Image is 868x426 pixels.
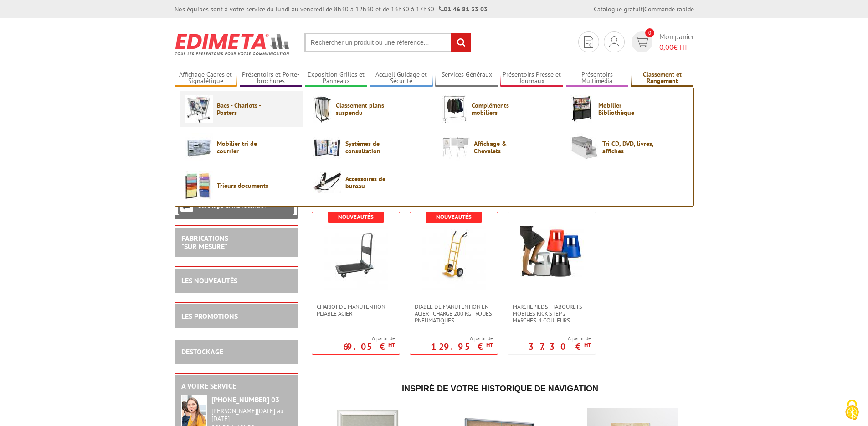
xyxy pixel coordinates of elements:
a: Chariot de manutention pliable acier [312,303,400,317]
a: Services Généraux [435,71,498,86]
a: Classement plans suspendu [313,95,427,123]
img: Diable de manutention en acier - Charge 200 kg - Roues pneumatiques [422,226,486,290]
span: Compléments mobiliers [472,102,526,116]
img: Classement plans suspendu [313,95,332,123]
a: LES PROMOTIONS [181,312,238,321]
a: devis rapide 0 Mon panier 0,00€ HT [629,31,694,52]
sup: HT [388,341,395,349]
a: Marchepieds - Tabourets mobiles Kick Step 2 marches-4 couleurs [508,303,596,324]
img: Mobilier tri de courrier [185,133,213,161]
span: A partir de [431,335,493,342]
img: Marchepieds - Tabourets mobiles Kick Step 2 marches-4 couleurs [520,226,584,279]
span: Affichage & Chevalets [474,140,529,155]
tcxspan: Call +33 (0)1 46 81 33 03 via 3CX [211,395,279,404]
a: LES NOUVEAUTÉS [181,276,237,285]
a: Classement et Rangement [631,71,694,86]
a: Accessoires de bureau [313,171,427,193]
span: Chariot de manutention pliable acier [317,303,395,317]
span: Mobilier Bibliothèque [598,102,653,116]
span: 0,00 [659,42,673,52]
span: Classement plans suspendu [336,102,390,116]
div: | [594,5,694,14]
a: Compléments mobiliers [442,95,555,123]
a: Présentoirs Multimédia [566,71,629,86]
span: A partir de [529,335,591,342]
input: rechercher [451,33,471,52]
p: 129.95 € [431,344,493,349]
a: Tri CD, DVD, livres, affiches [570,133,684,161]
b: Nouveautés [436,213,472,221]
img: Tri CD, DVD, livres, affiches [570,133,598,161]
div: Nos équipes sont à votre service du lundi au vendredi de 8h30 à 12h30 et de 13h30 à 17h30 [175,5,488,14]
h2: A votre service [181,382,291,390]
a: Présentoirs et Porte-brochures [240,71,303,86]
a: Accueil Guidage et Sécurité [370,71,433,86]
a: FABRICATIONS"Sur Mesure" [181,234,228,251]
span: Mobilier tri de courrier [217,140,272,155]
img: Affichage & Chevalets [442,133,470,161]
img: devis rapide [635,37,648,47]
span: Systèmes de consultation [345,140,400,155]
a: DESTOCKAGE [181,347,223,356]
b: Nouveautés [338,213,374,221]
img: Trieurs documents [185,171,213,200]
a: Affichage & Chevalets [442,133,555,161]
img: Accessoires de bureau [313,171,341,193]
span: 0 [645,28,654,37]
sup: HT [584,341,591,349]
img: Edimeta [175,27,291,61]
img: Cookies (fenêtre modale) [841,399,863,421]
span: Diable de manutention en acier - Charge 200 kg - Roues pneumatiques [415,303,493,324]
span: Tri CD, DVD, livres, affiches [602,140,657,155]
a: Diable de manutention en acier - Charge 200 kg - Roues pneumatiques [410,303,498,324]
img: devis rapide [584,36,593,48]
span: Trieurs documents [217,182,272,189]
a: Systèmes de consultation [313,133,427,161]
input: Rechercher un produit ou une référence... [304,33,471,52]
img: Bacs - Chariots - Posters [185,95,213,123]
a: Affichage Cadres et Signalétique [175,71,237,86]
sup: HT [486,341,493,349]
a: Exposition Grilles et Panneaux [305,71,368,86]
a: Catalogue gratuit [594,5,643,13]
img: Systèmes de consultation [313,133,341,161]
a: Mobilier tri de courrier [185,133,298,161]
p: 37.30 € [529,344,591,349]
span: € HT [659,42,694,52]
span: A partir de [343,335,395,342]
a: Présentoirs Presse et Journaux [500,71,563,86]
span: Marchepieds - Tabourets mobiles Kick Step 2 marches-4 couleurs [513,303,591,324]
tcxspan: Call 01 46 81 33 03 via 3CX [444,5,488,13]
a: Mobilier Bibliothèque [570,95,684,123]
a: Bacs - Chariots - Posters [185,95,298,123]
img: Mobilier Bibliothèque [570,95,594,123]
img: Compléments mobiliers [442,95,467,123]
a: Commande rapide [644,5,694,13]
img: Chariot de manutention pliable acier [324,226,388,290]
div: [PERSON_NAME][DATE] au [DATE] [211,407,291,423]
span: Bacs - Chariots - Posters [217,102,272,116]
span: Accessoires de bureau [345,175,400,190]
img: devis rapide [609,36,619,47]
a: Trieurs documents [185,171,298,200]
span: Mon panier [659,31,694,52]
p: 69.05 € [343,344,395,349]
button: Cookies (fenêtre modale) [836,395,868,426]
span: Inspiré de votre historique de navigation [402,384,598,393]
